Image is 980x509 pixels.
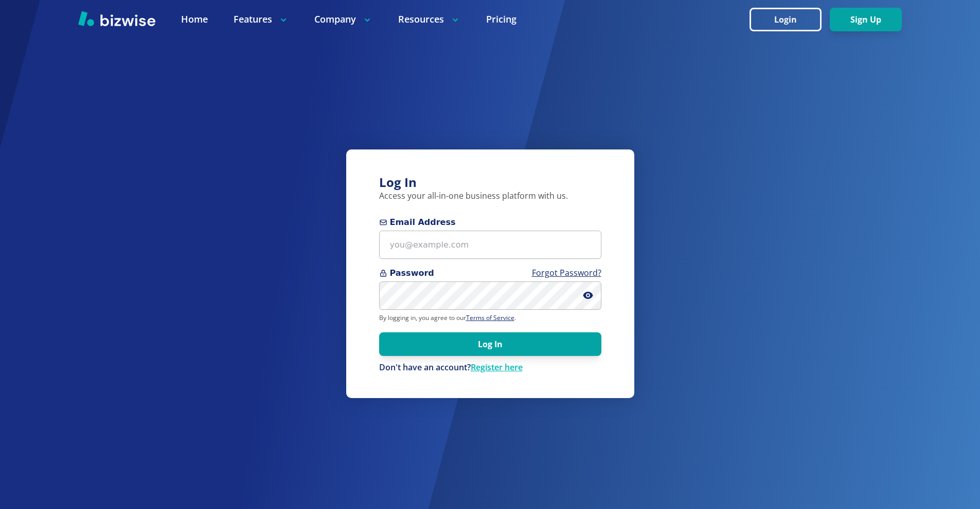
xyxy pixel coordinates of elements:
[379,267,601,279] span: Password
[234,13,289,26] p: Features
[379,191,601,202] p: Access your all-in-one business platform with us.
[379,314,601,322] p: By logging in, you agree to our .
[181,13,208,26] a: Home
[379,332,601,356] button: Log In
[398,13,460,26] p: Resources
[532,267,601,278] a: Forgot Password?
[750,15,830,25] a: Login
[78,11,155,26] img: Bizwise Logo
[750,8,822,31] button: Login
[466,313,514,322] a: Terms of Service
[830,15,902,25] a: Sign Up
[471,362,523,373] a: Register here
[379,362,601,373] div: Don't have an account?Register here
[379,216,601,229] span: Email Address
[314,13,372,26] p: Company
[486,13,516,26] a: Pricing
[379,362,601,373] p: Don't have an account?
[379,231,601,259] input: you@example.com
[830,8,902,31] button: Sign Up
[379,174,601,191] h3: Log In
